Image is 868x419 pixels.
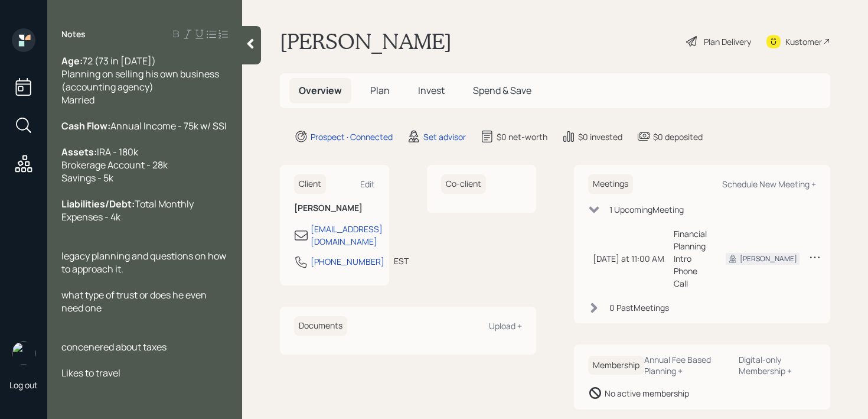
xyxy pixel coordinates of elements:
[61,288,208,314] span: what type of trust or does he even need one
[360,178,375,190] div: Edit
[311,223,383,248] div: [EMAIL_ADDRESS][DOMAIN_NAME]
[61,119,110,132] span: Cash Flow:
[370,84,390,97] span: Plan
[394,255,409,267] div: EST
[497,131,547,143] div: $0 net-worth
[61,366,120,379] span: Likes to travel
[473,84,531,97] span: Spend & Save
[280,28,452,54] h1: [PERSON_NAME]
[12,342,35,365] img: retirable_logo.png
[61,340,167,353] span: concenered about taxes
[110,119,227,132] span: Annual Income - 75k w/ SSI
[9,379,38,391] div: Log out
[294,174,326,194] h6: Client
[311,131,393,143] div: Prospect · Connected
[61,249,228,275] span: legacy planning and questions on how to approach it.
[61,197,195,223] span: Total Monthly Expenses - 4k
[441,174,486,194] h6: Co-client
[644,354,729,376] div: Annual Fee Based Planning +
[294,203,375,213] h6: [PERSON_NAME]
[61,145,168,184] span: IRA - 180k Brokerage Account - 28k Savings - 5k
[299,84,342,97] span: Overview
[61,145,97,158] span: Assets:
[609,203,684,216] div: 1 Upcoming Meeting
[61,54,83,67] span: Age:
[418,84,445,97] span: Invest
[653,131,703,143] div: $0 deposited
[674,228,707,290] div: Financial Planning Intro Phone Call
[739,354,816,376] div: Digital-only Membership +
[61,197,135,210] span: Liabilities/Debt:
[722,178,816,190] div: Schedule New Meeting +
[489,320,522,332] div: Upload +
[593,252,664,265] div: [DATE] at 11:00 AM
[578,131,622,143] div: $0 invested
[605,387,689,399] div: No active membership
[785,35,822,48] div: Kustomer
[588,174,633,194] h6: Meetings
[423,131,466,143] div: Set advisor
[294,316,347,336] h6: Documents
[704,35,751,48] div: Plan Delivery
[61,28,86,40] label: Notes
[740,254,797,264] div: [PERSON_NAME]
[609,301,669,314] div: 0 Past Meeting s
[61,54,221,106] span: 72 (73 in [DATE]) Planning on selling his own business (accounting agency) Married
[588,356,644,375] h6: Membership
[311,255,384,268] div: [PHONE_NUMBER]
